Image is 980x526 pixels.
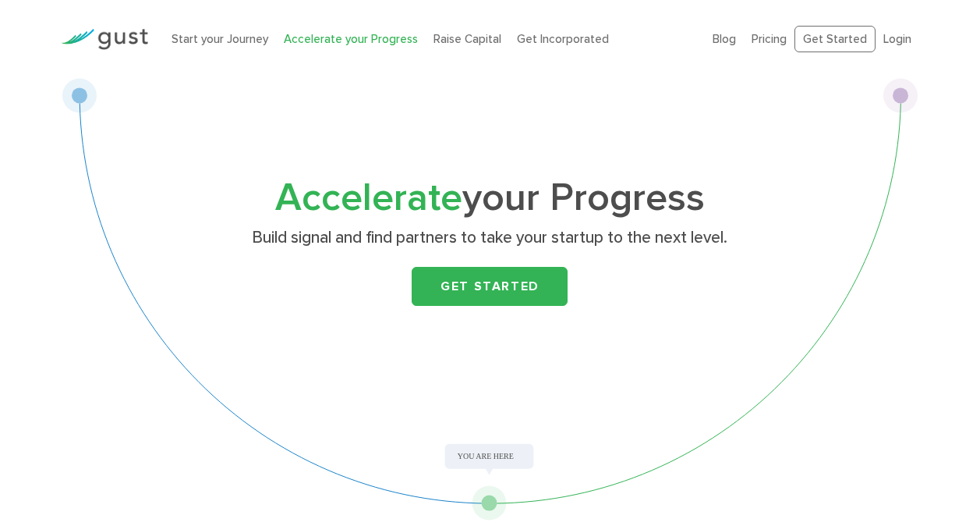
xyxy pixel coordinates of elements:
[794,26,876,53] a: Get Started
[172,32,268,46] a: Start your Journey
[188,227,792,249] p: Build signal and find partners to take your startup to the next level.
[517,32,609,46] a: Get Incorporated
[883,32,911,46] a: Login
[182,180,798,216] h1: your Progress
[275,175,462,221] span: Accelerate
[433,32,501,46] a: Raise Capital
[752,32,787,46] a: Pricing
[284,32,418,46] a: Accelerate your Progress
[412,267,568,306] a: Get Started
[61,29,148,50] img: Gust Logo
[713,32,736,46] a: Blog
